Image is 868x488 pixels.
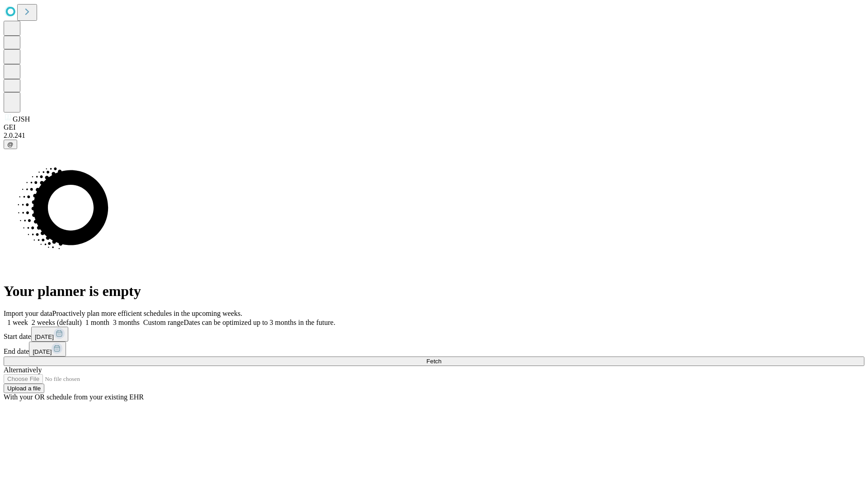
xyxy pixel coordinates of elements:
div: Start date [4,327,864,342]
h1: Your planner is empty [4,283,864,300]
span: GJSH [13,115,30,123]
div: End date [4,342,864,357]
span: Custom range [143,319,184,326]
span: 2 weeks (default) [32,319,82,326]
span: 1 month [85,319,109,326]
button: [DATE] [29,342,66,357]
span: @ [7,141,14,148]
span: 1 week [7,319,28,326]
span: Alternatively [4,366,42,374]
span: Dates can be optimized up to 3 months in the future. [184,319,335,326]
button: @ [4,140,17,149]
div: 2.0.241 [4,131,864,140]
button: [DATE] [31,327,68,342]
button: Fetch [4,357,864,366]
span: Proactively plan more efficient schedules in the upcoming weeks. [52,310,242,317]
div: GEI [4,123,864,131]
span: 3 months [113,319,140,326]
span: [DATE] [33,348,52,355]
span: With your OR schedule from your existing EHR [4,393,144,401]
span: Fetch [426,358,441,365]
span: [DATE] [35,333,54,340]
span: Import your data [4,310,52,317]
button: Upload a file [4,384,44,393]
